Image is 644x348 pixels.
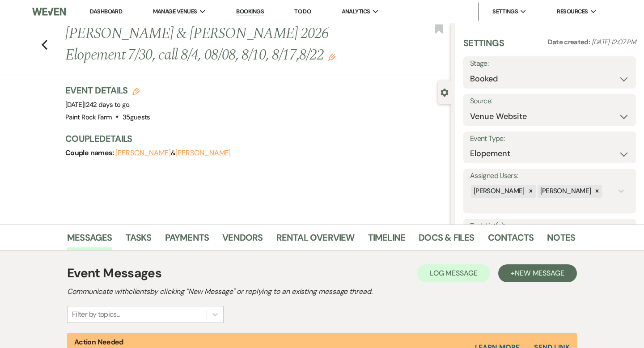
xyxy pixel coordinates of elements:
[368,230,406,250] a: Timeline
[115,149,231,157] span: &
[65,23,370,66] h1: [PERSON_NAME] & [PERSON_NAME] 2026 Elopement 7/30, call 8/4, 08/08, 8/10, 8/17,8/22
[72,309,120,320] div: Filter by topics...
[65,100,130,109] span: [DATE]
[294,8,311,15] a: To Do
[65,113,112,122] span: Paint Rock Farm
[515,268,564,278] span: New Message
[342,7,370,16] span: Analytics
[470,95,629,108] label: Source:
[67,286,577,297] h2: Communicate with clients by clicking "New Message" or replying to an existing message thread.
[32,2,66,21] img: Weven Logo
[236,8,264,16] a: Bookings
[65,84,150,97] h3: Event Details
[470,57,629,70] label: Stage:
[115,149,171,157] button: [PERSON_NAME]
[165,230,209,250] a: Payments
[123,113,150,122] span: 35 guests
[328,53,335,61] button: Edit
[488,230,534,250] a: Contacts
[67,264,161,283] h1: Event Messages
[470,170,629,182] label: Assigned Users:
[492,7,518,16] span: Settings
[126,230,152,250] a: Tasks
[547,230,575,250] a: Notes
[175,149,231,157] button: [PERSON_NAME]
[222,230,263,250] a: Vendors
[471,185,526,198] div: [PERSON_NAME]
[86,100,130,109] span: 242 days to go
[430,268,478,278] span: Log Message
[463,37,504,56] h3: Settings
[498,264,577,282] button: +New Message
[470,220,629,233] label: Task List(s):
[67,230,112,250] a: Messages
[90,8,122,15] a: Dashboard
[153,7,197,16] span: Manage Venues
[538,185,593,198] div: [PERSON_NAME]
[548,38,592,47] span: Date created:
[84,100,129,109] span: |
[592,38,636,47] span: [DATE] 12:07 PM
[441,88,449,96] button: Close lead details
[65,132,442,145] h3: Couple Details
[470,132,629,145] label: Event Type:
[557,7,588,16] span: Resources
[74,337,123,347] strong: Action Needed
[276,230,355,250] a: Rental Overview
[419,230,474,250] a: Docs & Files
[417,264,490,282] button: Log Message
[65,148,115,157] span: Couple names:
